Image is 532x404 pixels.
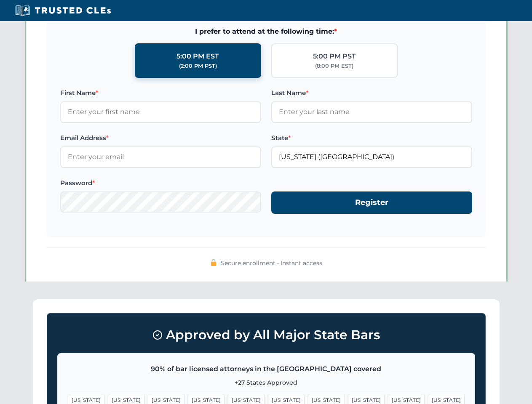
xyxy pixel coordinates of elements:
[179,62,217,70] div: (2:00 PM PST)
[60,88,261,98] label: First Name
[221,258,322,268] span: Secure enrollment • Instant access
[176,51,219,62] div: 5:00 PM EST
[68,364,465,375] p: 90% of bar licensed attorneys in the [GEOGRAPHIC_DATA] covered
[313,51,356,62] div: 5:00 PM PST
[13,4,113,17] img: Trusted CLEs
[271,133,472,143] label: State
[57,324,475,346] h3: Approved by All Major State Bars
[60,26,472,37] span: I prefer to attend at the following time:
[60,133,261,143] label: Email Address
[271,101,472,122] input: Enter your last name
[68,378,465,387] p: +27 States Approved
[60,101,261,122] input: Enter your first name
[60,178,261,188] label: Password
[271,146,472,167] input: Florida (FL)
[271,88,472,98] label: Last Name
[315,62,353,70] div: (8:00 PM EST)
[210,259,217,266] img: 🔒
[271,191,472,214] button: Register
[60,146,261,167] input: Enter your email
